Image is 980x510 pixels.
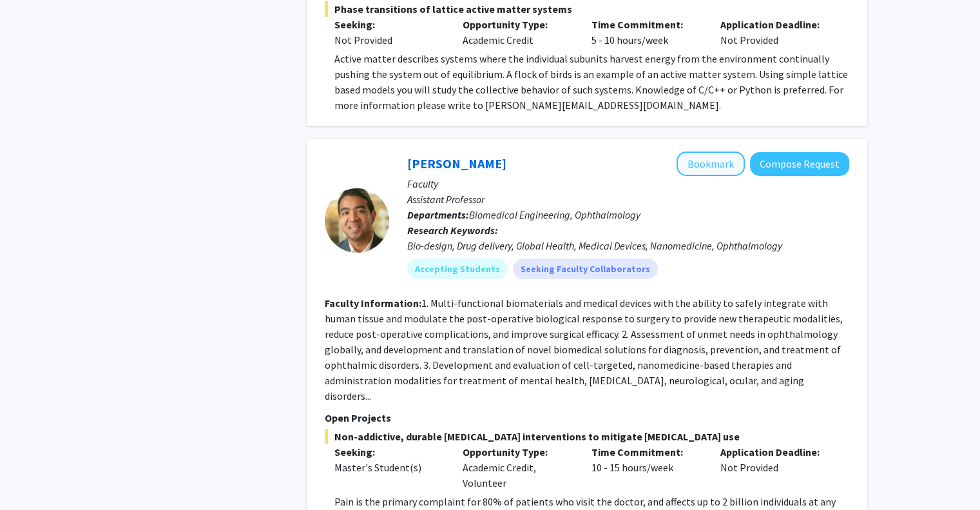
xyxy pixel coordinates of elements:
b: Departments: [407,208,469,221]
p: Opportunity Type: [463,17,572,32]
fg-read-more: 1. Multi-functional biomaterials and medical devices with the ability to safely integrate with hu... [325,297,843,402]
mat-chip: Seeking Faculty Collaborators [513,259,658,279]
div: Not Provided [711,444,840,491]
p: Seeking: [334,17,444,32]
b: Faculty Information: [325,297,421,309]
button: Add Kunal Parikh to Bookmarks [677,152,745,176]
p: Active matter describes systems where the individual subunits harvest energy from the environment... [334,51,849,113]
p: Application Deadline: [720,444,830,460]
p: Time Commitment: [591,444,701,460]
div: 5 - 10 hours/week [582,17,711,48]
div: Bio-design, Drug delivery, Global Health, Medical Devices, Nanomedicine, Ophthalmology [407,238,849,253]
p: Time Commitment: [591,17,701,32]
span: Biomedical Engineering, Ophthalmology [469,208,640,221]
iframe: Chat [10,452,55,500]
div: Not Provided [711,17,840,48]
p: Application Deadline: [720,17,830,32]
a: [PERSON_NAME] [407,155,506,172]
div: 10 - 15 hours/week [582,444,711,491]
p: Seeking: [334,444,444,460]
div: Master's Student(s) [334,460,444,475]
mat-chip: Accepting Students [407,259,508,279]
p: Faculty [407,176,849,191]
div: Academic Credit, Volunteer [453,444,582,491]
p: Assistant Professor [407,191,849,207]
b: Research Keywords: [407,224,498,237]
div: Not Provided [334,32,444,48]
button: Compose Request to Kunal Parikh [750,152,849,176]
span: Non-addictive, durable [MEDICAL_DATA] interventions to mitigate [MEDICAL_DATA] use [325,429,849,444]
p: Opportunity Type: [463,444,572,460]
span: Phase transitions of lattice active matter systems [325,1,849,17]
div: Academic Credit [453,17,582,48]
p: Open Projects [325,410,849,426]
